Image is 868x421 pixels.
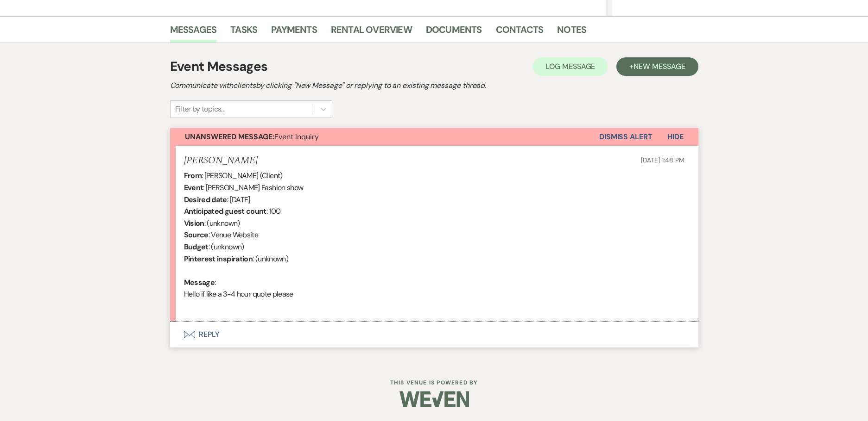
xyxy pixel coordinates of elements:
[175,104,225,115] div: Filter by topics...
[532,57,608,76] button: Log Message
[653,128,698,146] button: Hide
[184,254,253,264] b: Pinterest inspiration
[545,62,595,71] span: Log Message
[184,218,204,228] b: Vision
[667,132,684,142] span: Hide
[496,22,544,43] a: Contacts
[170,80,698,91] h2: Communicate with clients by clicking "New Message" or replying to an existing message thread.
[230,22,257,43] a: Tasks
[184,206,266,216] b: Anticipated guest count
[616,57,698,76] button: +New Message
[170,57,268,76] h1: Event Messages
[599,128,653,146] button: Dismiss Alert
[170,128,599,146] button: Unanswered Message:Event Inquiry
[557,22,586,43] a: Notes
[184,242,209,252] b: Budget
[184,230,209,240] b: Source
[184,171,202,180] b: From
[170,22,217,43] a: Messages
[426,22,482,43] a: Documents
[184,170,684,312] div: : [PERSON_NAME] (Client) : [PERSON_NAME] Fashion show : [DATE] : 100 : (unknown) : Venue Website ...
[185,132,319,142] span: Event Inquiry
[399,383,469,415] img: Weven Logo
[331,22,412,43] a: Rental Overview
[184,183,203,192] b: Event
[184,195,227,204] b: Desired date
[170,322,698,347] button: Reply
[184,278,215,287] b: Message
[185,132,274,142] strong: Unanswered Message:
[634,62,685,71] span: New Message
[184,155,258,167] h5: [PERSON_NAME]
[271,22,317,43] a: Payments
[641,156,684,164] span: [DATE] 1:48 PM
